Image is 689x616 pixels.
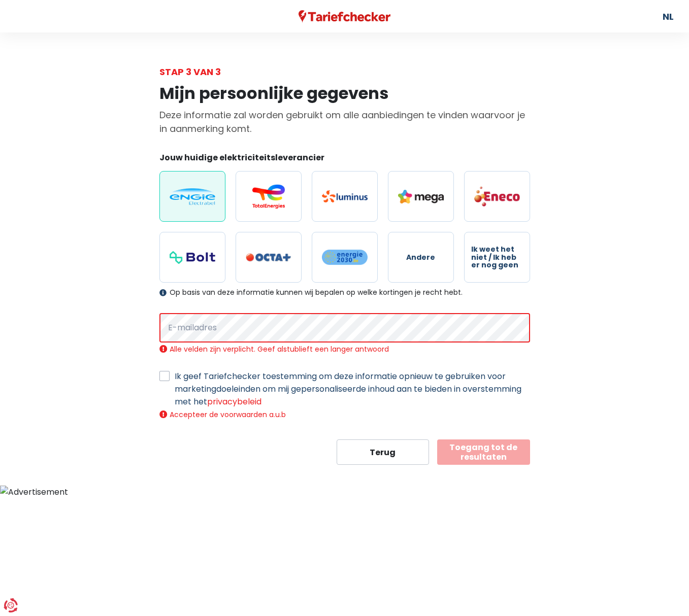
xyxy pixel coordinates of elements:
legend: Jouw huidige elektriciteitsleverancier [159,152,530,167]
img: Mega [398,190,444,203]
div: Accepteer de voorwaarden a.u.b [159,410,530,419]
button: Terug [337,439,430,465]
span: Andere [406,254,435,261]
div: Op basis van deze informatie kunnen wij bepalen op welke kortingen je recht hebt. [159,288,530,297]
img: Luminus [322,190,368,202]
img: Energie2030 [322,249,368,265]
img: Tariefchecker logo [299,10,391,23]
img: Engie / Electrabel [170,188,215,205]
button: Toegang tot de resultaten [437,439,530,465]
img: Bolt [170,251,215,264]
p: Deze informatie zal worden gebruikt om alle aanbiedingen te vinden waarvoor je in aanmerking komt. [159,108,530,135]
img: Eneco [474,186,520,207]
img: Octa+ [246,253,291,262]
div: Alle velden zijn verplicht. Geef alstublieft een langer antwoord [159,345,530,354]
h1: Mijn persoonlijke gegevens [159,84,530,103]
span: Ik weet het niet / Ik heb er nog geen [471,246,523,269]
img: Total Energies / Lampiris [246,184,291,209]
a: privacybeleid [207,396,261,407]
div: Stap 3 van 3 [159,65,530,79]
label: Ik geef Tariefchecker toestemming om deze informatie opnieuw te gebruiken voor marketingdoeleinde... [175,370,530,408]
